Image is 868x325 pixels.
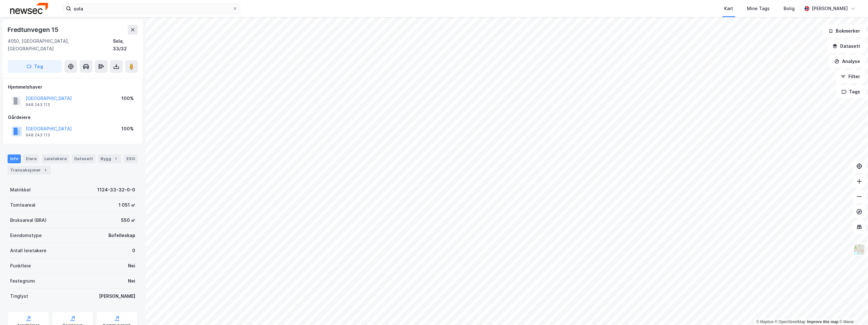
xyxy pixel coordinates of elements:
img: Z [853,244,865,256]
div: 948 243 113 [26,102,50,107]
div: 1124-33-32-0-0 [97,186,135,194]
button: Datasett [827,40,865,53]
div: Info [8,154,21,163]
button: Tags [836,85,865,98]
a: Improve this map [807,320,838,324]
div: Sola, 33/32 [113,37,138,53]
div: Bygg [98,154,121,163]
div: 4050, [GEOGRAPHIC_DATA], [GEOGRAPHIC_DATA] [8,37,113,53]
div: Punktleie [10,262,31,270]
div: ESG [124,154,138,163]
button: Filter [835,70,865,83]
div: Matrikkel [10,186,31,194]
div: Eiere [23,154,39,163]
div: Gårdeiere [8,114,138,121]
div: Tomteareal [10,201,35,209]
button: Bokmerker [823,25,865,37]
div: Kontrollprogram for chat [836,295,868,325]
div: 948 243 113 [26,133,50,138]
div: 1 [113,156,119,162]
div: Hjemmelshaver [8,83,138,91]
div: Eiendomstype [10,232,42,239]
button: Analyse [829,55,865,68]
div: 100% [121,125,134,133]
div: Antall leietakere [10,247,46,254]
div: Nei [128,277,135,285]
div: 550 ㎡ [121,216,135,224]
div: Fredtunvegen 15 [8,25,60,35]
img: newsec-logo.f6e21ccffca1b3a03d2d.png [10,3,48,14]
div: Mine Tags [747,5,770,12]
a: Mapbox [756,320,773,324]
button: Tag [8,60,62,73]
div: Nei [128,262,135,270]
div: 100% [121,95,134,102]
div: Bruksareal (BRA) [10,216,46,224]
div: Festegrunn [10,277,35,285]
div: 1 [42,167,48,173]
iframe: Chat Widget [836,295,868,325]
div: Tinglyst [10,292,28,300]
div: Transaksjoner [8,166,51,175]
input: Søk på adresse, matrikkel, gårdeiere, leietakere eller personer [71,4,232,13]
div: [PERSON_NAME] [99,292,135,300]
div: [PERSON_NAME] [812,5,848,12]
a: OpenStreetMap [775,320,805,324]
div: 1 051 ㎡ [119,201,135,209]
div: Bolig [784,5,795,12]
div: Bofelleskap [108,232,135,239]
div: 0 [132,247,135,254]
div: Kart [724,5,733,12]
div: Leietakere [42,154,69,163]
div: Datasett [72,154,95,163]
